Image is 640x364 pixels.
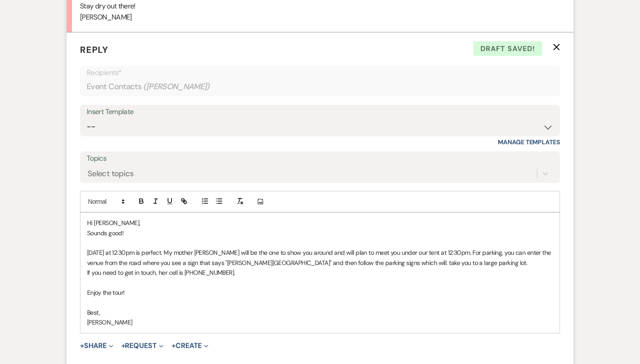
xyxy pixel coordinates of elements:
[121,342,125,349] span: +
[87,106,553,119] div: Insert Template
[143,81,210,93] span: ( [PERSON_NAME] )
[87,288,553,297] p: Enjoy the tour!
[87,218,553,228] p: Hi [PERSON_NAME],
[172,342,176,349] span: +
[87,152,553,165] label: Topics
[87,78,553,95] div: Event Contacts
[121,342,164,349] button: Request
[172,342,208,349] button: Create
[498,138,560,146] a: Manage Templates
[87,228,553,238] p: Sounds good!
[87,268,553,277] p: If you need to get in touch, her cell is [PHONE_NUMBER].
[473,41,542,56] span: Draft saved!
[80,342,84,349] span: +
[80,342,113,349] button: Share
[80,44,108,55] span: Reply
[88,168,134,180] div: Select topics
[87,308,553,317] p: Best,
[87,67,553,79] p: Recipients*
[87,248,553,268] p: [DATE] at 12:30pm is perfect. My mother [PERSON_NAME] will be the one to show you around and will...
[87,317,553,327] p: [PERSON_NAME]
